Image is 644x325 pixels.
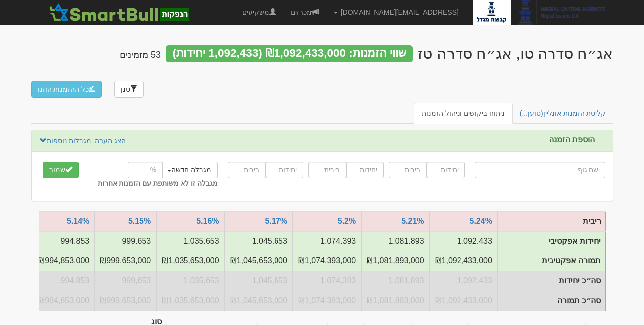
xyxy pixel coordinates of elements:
[156,251,224,271] td: תמורה אפקטיבית
[196,217,219,225] a: 5.16%
[94,291,156,311] td: סה״כ תמורה
[520,109,543,117] span: (טוען...)
[430,231,498,251] td: יחידות אפקטיבי
[228,162,266,178] input: ריבית
[94,271,156,291] td: סה״כ יחידות
[293,291,361,311] td: סה״כ תמורה
[414,103,513,124] a: ניתוח ביקושים וניהול הזמנות
[470,217,492,225] a: 5.24%
[498,212,605,232] td: ריבית
[128,217,151,225] a: 5.15%
[430,271,498,291] td: סה״כ יחידות
[427,162,464,178] input: יחידות
[389,162,427,178] input: ריבית
[361,271,429,291] td: סה״כ יחידות
[156,291,224,311] td: סה״כ תמורה
[33,251,94,271] td: תמורה אפקטיבית
[361,231,429,251] td: יחידות אפקטיבי
[265,217,287,225] a: 5.17%
[161,162,218,178] button: מגבלה חדשה
[94,231,156,251] td: יחידות אפקטיבי
[361,251,429,271] td: תמורה אפקטיבית
[308,162,346,178] input: ריבית
[225,251,293,271] td: תמורה אפקטיבית
[549,135,595,144] label: הוספת הזמנה
[293,231,361,251] td: יחידות אפקטיבי
[293,271,361,291] td: סה״כ יחידות
[98,178,218,188] label: מגבלה זו לא משותפת עם הזמנות אחרות
[418,45,613,62] div: מגדל ביטוח גיוס הון - אג״ח (סדרה טו), אג״ח (סדרה טז) - הנפקה לציבור
[430,251,498,271] td: תמורה אפקטיבית
[43,162,79,178] button: שמור
[166,45,413,62] div: שווי הזמנות: ₪1,092,433,000 (1,092,433 יחידות)
[430,291,498,311] td: סה״כ תמורה
[128,162,163,178] input: %
[498,271,605,291] td: סה״כ יחידות
[498,251,605,271] td: תמורה אפקטיבית
[512,103,614,124] a: קליטת הזמנות אונליין(טוען...)
[475,162,605,178] input: שם גוף
[39,135,127,146] a: הצג הערה ומגבלות נוספות
[498,232,605,251] td: יחידות אפקטיבי
[114,81,144,98] a: סנן
[33,271,94,291] td: סה״כ יחידות
[225,231,293,251] td: יחידות אפקטיבי
[361,291,429,311] td: סה״כ תמורה
[266,162,303,178] input: יחידות
[67,217,89,225] a: 5.14%
[346,162,384,178] input: יחידות
[156,271,224,291] td: סה״כ יחידות
[46,2,192,22] img: SmartBull Logo
[498,291,605,311] td: סה״כ תמורה
[225,291,293,311] td: סה״כ תמורה
[338,217,356,225] a: 5.2%
[31,81,102,98] button: כל ההזמנות הוזנו
[120,50,161,60] h4: 53 מזמינים
[33,291,94,311] td: סה״כ תמורה
[225,271,293,291] td: סה״כ יחידות
[156,231,224,251] td: יחידות אפקטיבי
[401,217,424,225] a: 5.21%
[94,251,156,271] td: תמורה אפקטיבית
[293,251,361,271] td: תמורה אפקטיבית
[33,231,94,251] td: יחידות אפקטיבי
